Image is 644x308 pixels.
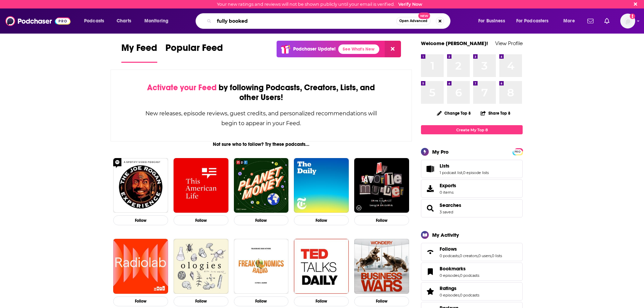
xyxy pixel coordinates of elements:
[5,15,71,27] img: Podchaser - Follow, Share and Rate Podcasts
[440,163,449,169] span: Lists
[559,16,583,26] button: open menu
[459,273,460,278] span: ,
[440,202,461,208] a: Searches
[174,239,228,294] img: Ologies with Alie Ward
[440,170,462,175] a: 1 podcast list
[354,158,409,213] a: My Favorite Murder with Karen Kilgariff and Georgia Hardstark
[84,16,104,26] span: Podcasts
[423,267,437,276] a: Bookmarks
[354,296,409,306] button: Follow
[474,16,514,26] button: open menu
[478,253,491,258] a: 0 users
[480,107,511,120] button: Share Top 8
[174,215,228,225] button: Follow
[421,282,523,301] span: Ratings
[121,42,157,63] a: My Feed
[421,160,523,178] span: Lists
[145,83,378,102] div: by following Podcasts, Creators, Lists, and other Users!
[294,158,349,213] img: The Daily
[440,182,456,189] span: Exports
[421,40,488,46] a: Welcome [PERSON_NAME]!
[421,243,523,261] span: Follows
[214,16,396,26] input: Search podcasts, credits, & more...
[165,42,223,63] a: Popular Feed
[478,253,478,258] span: ,
[217,2,422,7] div: Your new ratings and reviews will not be shown publicly until your email is verified.
[620,14,635,28] img: User Profile
[440,273,459,278] a: 0 episodes
[354,215,409,225] button: Follow
[234,239,289,294] img: Freakonomics Radio
[585,15,596,27] a: Show notifications dropdown
[620,14,635,28] button: Show profile menu
[293,46,336,52] p: Podchaser Update!
[145,109,378,128] div: New releases, episode reviews, guest credits, and personalized recommendations will begin to appe...
[459,253,460,258] span: ,
[113,158,168,213] img: The Joe Rogan Experience
[602,15,612,27] a: Show notifications dropdown
[440,293,459,297] a: 0 episodes
[440,253,459,258] a: 0 podcasts
[234,158,289,213] img: Planet Money
[421,199,523,217] span: Searches
[440,246,502,252] a: Follows
[440,190,456,195] span: 0 items
[140,16,177,26] button: open menu
[423,247,437,257] a: Follows
[478,16,505,26] span: For Business
[144,16,168,26] span: Monitoring
[202,13,457,29] div: Search podcasts, credits, & more...
[421,179,523,198] a: Exports
[440,246,457,252] span: Follows
[440,285,479,291] a: Ratings
[294,239,349,294] img: TED Talks Daily
[399,19,427,23] span: Open Advanced
[460,253,478,258] a: 0 creators
[354,239,409,294] img: Business Wars
[113,215,168,225] button: Follow
[460,273,479,278] a: 0 podcasts
[147,82,217,93] span: Activate your Feed
[110,141,412,147] div: Not sure who to follow? Try these podcasts...
[338,44,379,54] a: See What's New
[234,296,289,306] button: Follow
[423,204,437,213] a: Searches
[423,287,437,296] a: Ratings
[440,266,466,272] span: Bookmarks
[423,184,437,193] span: Exports
[112,16,135,26] a: Charts
[421,125,523,134] a: Create My Top 8
[433,109,475,117] button: Change Top 8
[512,16,559,26] button: open menu
[516,16,549,26] span: For Podcasters
[418,13,430,19] span: New
[294,296,349,306] button: Follow
[620,14,635,28] span: Logged in as workman-publicity
[514,149,522,154] span: PRO
[421,263,523,281] span: Bookmarks
[113,239,168,294] img: Radiolab
[121,42,157,58] span: My Feed
[294,215,349,225] button: Follow
[440,285,457,291] span: Ratings
[460,293,479,297] a: 0 podcasts
[463,170,489,175] a: 0 episode lists
[165,42,223,58] span: Popular Feed
[79,16,113,26] button: open menu
[113,296,168,306] button: Follow
[495,40,523,46] a: View Profile
[440,266,479,272] a: Bookmarks
[234,215,289,225] button: Follow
